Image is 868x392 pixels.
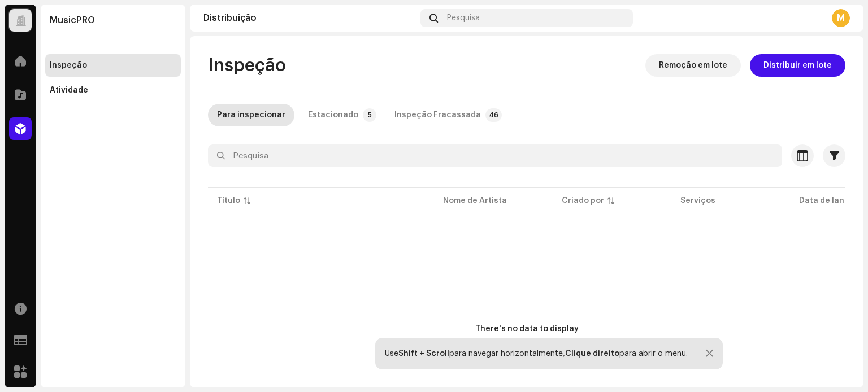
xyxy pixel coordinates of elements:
[645,54,741,77] button: Remoção em lote
[217,104,285,126] div: Para inspecionar
[832,9,850,27] div: M
[475,323,579,335] div: There's no data to display
[50,61,87,70] div: Inspeção
[394,104,481,126] div: Inspeção Fracassada
[45,54,181,77] re-m-nav-item: Inspeção
[565,350,619,358] strong: Clique direito
[385,349,688,358] div: Use para navegar horizontalmente, para abrir o menu.
[308,104,358,126] div: Estacionado
[363,108,376,122] p-badge: 5
[659,54,727,77] span: Remoção em lote
[45,79,181,102] re-m-nav-item: Atividade
[50,86,88,95] div: Atividade
[203,14,416,23] div: Distribuição
[208,54,286,77] span: Inspeção
[398,350,449,358] strong: Shift + Scroll
[485,108,502,122] p-badge: 46
[447,14,480,23] span: Pesquisa
[763,54,832,77] span: Distribuir em lote
[208,144,782,167] input: Pesquisa
[750,54,845,77] button: Distribuir em lote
